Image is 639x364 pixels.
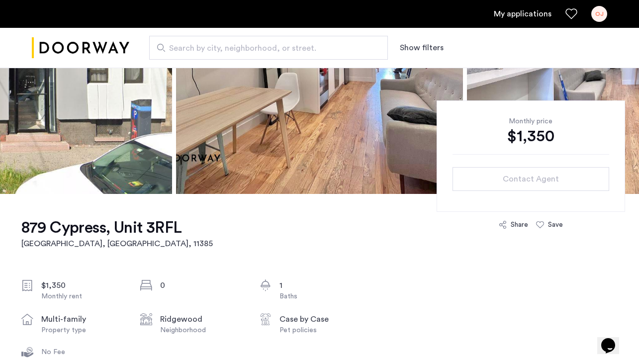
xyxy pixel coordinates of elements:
div: Case by Case [279,313,363,325]
a: Favorites [565,8,577,20]
div: 1 [279,279,363,291]
div: Property type [41,325,125,335]
div: multi-family [41,313,125,325]
div: Baths [279,291,363,301]
div: No Fee [41,347,125,357]
span: Contact Agent [503,173,559,185]
input: Apartment Search [149,36,388,60]
div: $1,350 [41,279,125,291]
div: OJ [591,6,607,22]
button: Show or hide filters [400,42,444,54]
a: Cazamio logo [32,29,129,67]
div: Save [548,220,563,230]
iframe: chat widget [597,324,629,354]
h1: 879 Cypress, Unit 3RFL [21,218,213,238]
div: Neighborhood [160,325,244,335]
div: 0 [160,279,244,291]
a: My application [494,8,551,20]
div: Share [511,220,528,230]
h2: [GEOGRAPHIC_DATA], [GEOGRAPHIC_DATA] , 11385 [21,238,213,250]
div: Monthly price [453,116,609,126]
span: Search by city, neighborhood, or street. [169,42,360,54]
div: $1,350 [453,126,609,146]
button: button [453,167,609,191]
div: Pet policies [279,325,363,335]
a: 879 Cypress, Unit 3RFL[GEOGRAPHIC_DATA], [GEOGRAPHIC_DATA], 11385 [21,218,213,250]
div: Ridgewood [160,313,244,325]
div: Monthly rent [41,291,125,301]
img: logo [32,29,129,67]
